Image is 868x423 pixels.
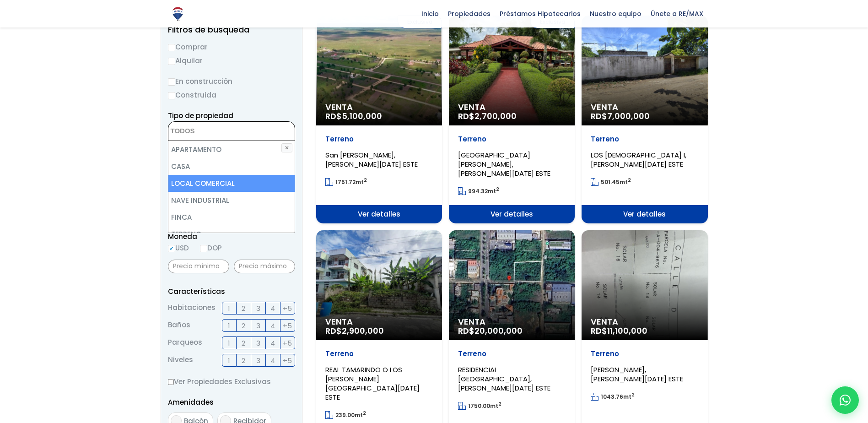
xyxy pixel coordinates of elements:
sup: 2 [498,401,501,407]
span: Venta [591,317,698,326]
label: Construida [168,89,295,101]
p: Amenidades [168,396,295,408]
span: 4 [270,355,275,366]
span: Habitaciones [168,302,216,315]
span: RD$ [325,325,384,336]
span: RD$ [458,110,517,122]
span: RD$ [458,325,523,336]
sup: 2 [628,177,631,184]
span: 11,100,000 [607,325,647,336]
span: Ver detalles [449,205,575,223]
input: Alquilar [168,58,175,65]
span: +5 [283,337,292,349]
span: 2,900,000 [342,325,384,336]
span: RESIDENCIAL [GEOGRAPHIC_DATA], [PERSON_NAME][DATE] ESTE [458,365,550,393]
span: mt [458,402,501,410]
span: Préstamos Hipotecarios [495,7,585,21]
span: mt [458,187,499,195]
span: 1 [228,303,230,314]
li: LOCAL COMERCIAL [168,175,295,192]
p: Características [168,286,295,297]
span: 1751.72 [335,178,356,186]
span: mt [591,178,631,186]
p: Terreno [458,135,566,144]
li: CASA [168,158,295,175]
label: En construcción [168,76,295,87]
p: Terreno [591,349,698,358]
span: 2 [242,337,245,349]
span: +5 [283,320,292,331]
input: Construida [168,92,175,99]
a: Exclusiva Venta RD$5,100,000 Terreno San [PERSON_NAME], [PERSON_NAME][DATE] ESTE 1751.72mt2 Ver d... [316,16,442,223]
span: Únete a RE/MAX [646,7,708,21]
span: RD$ [591,110,650,122]
input: Precio mínimo [168,260,229,273]
span: Propiedades [443,7,495,21]
input: USD [168,245,175,252]
input: DOP [200,245,207,252]
sup: 2 [496,186,499,193]
button: ✕ [281,143,292,152]
span: 2,700,000 [474,110,517,122]
span: RD$ [325,110,382,122]
sup: 2 [631,391,635,398]
p: Terreno [458,349,566,358]
span: 994.32 [468,187,488,195]
span: LOS [DEMOGRAPHIC_DATA] I, [PERSON_NAME][DATE] ESTE [591,150,686,169]
sup: 2 [364,177,367,184]
label: Ver Propiedades Exclusivas [168,376,295,387]
span: mt [325,411,366,419]
span: 4 [270,337,275,349]
span: mt [591,393,635,401]
span: Parqueos [168,336,202,349]
label: Comprar [168,41,295,53]
label: Alquilar [168,55,295,66]
li: TERRENO [168,226,295,243]
span: 3 [256,320,260,331]
span: Baños [168,319,190,332]
sup: 2 [363,410,366,417]
h2: Filtros de búsqueda [168,25,295,34]
span: 4 [270,320,275,331]
span: Tipo de propiedad [168,111,233,120]
li: NAVE INDUSTRIAL [168,192,295,209]
label: USD [168,242,189,254]
span: RD$ [591,325,647,336]
span: Niveles [168,354,193,367]
span: mt [325,178,367,186]
span: 239.00 [335,411,355,419]
span: Venta [325,317,433,326]
li: APARTAMENTO [168,141,295,158]
span: +5 [283,303,292,314]
input: Precio máximo [234,260,295,273]
span: 1750.00 [468,402,490,410]
p: Terreno [325,135,433,144]
span: Ver detalles [582,205,707,223]
span: 1 [228,320,230,331]
li: FINCA [168,209,295,226]
label: DOP [200,242,222,254]
span: 3 [256,355,260,366]
p: Terreno [591,135,698,144]
p: Terreno [325,349,433,358]
span: Ver detalles [316,205,442,223]
span: 1043.76 [601,393,623,401]
span: 2 [242,320,245,331]
a: Venta RD$7,000,000 Terreno LOS [DEMOGRAPHIC_DATA] I, [PERSON_NAME][DATE] ESTE 501.45mt2 Ver detalles [582,16,707,223]
textarea: Search [168,122,257,141]
span: 20,000,000 [474,325,523,336]
input: Comprar [168,44,175,51]
span: [GEOGRAPHIC_DATA][PERSON_NAME], [PERSON_NAME][DATE] ESTE [458,150,550,178]
span: 3 [256,303,260,314]
span: 4 [270,303,275,314]
span: 1 [228,337,230,349]
input: En construcción [168,78,175,86]
span: Venta [458,103,566,112]
span: REAL TAMARINDO O LOS [PERSON_NAME][GEOGRAPHIC_DATA][DATE] ESTE [325,365,420,402]
span: 5,100,000 [342,110,382,122]
span: +5 [283,355,292,366]
span: Venta [591,103,698,112]
span: 7,000,000 [607,110,650,122]
span: Venta [325,103,433,112]
span: Venta [458,317,566,326]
